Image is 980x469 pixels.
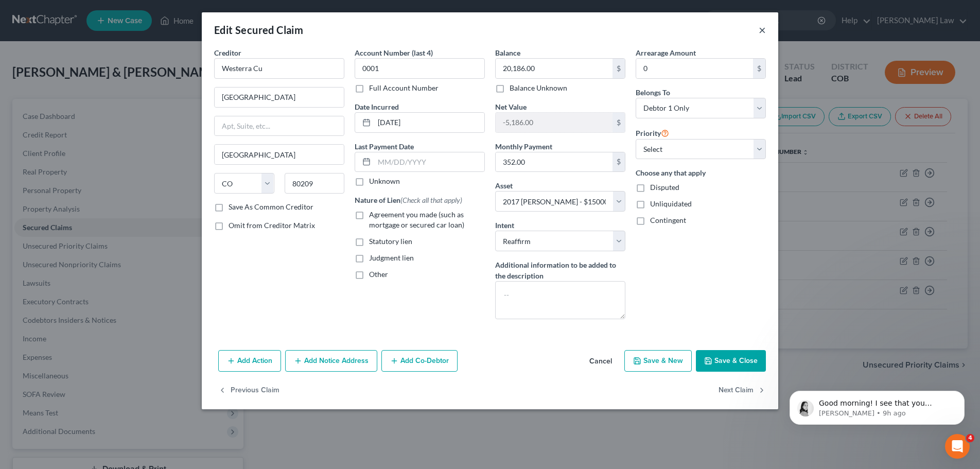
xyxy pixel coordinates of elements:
[696,350,766,372] button: Save & Close
[581,351,620,372] button: Cancel
[355,47,433,58] label: Account Number (last 4)
[214,58,344,79] input: Search creditor by name...
[374,113,484,132] input: MM/DD/YYYY
[636,88,670,97] span: Belongs To
[374,152,484,172] input: MM/DD/YYYY
[612,113,625,132] div: $
[218,350,281,372] button: Add Action
[495,101,527,112] label: Net Value
[945,434,970,459] iframe: Intercom live chat
[510,83,567,93] label: Balance Unknown
[495,141,552,152] label: Monthly Payment
[229,221,315,230] span: Omit from Creditor Matrix
[285,173,345,194] input: Enter zip...
[612,59,625,78] div: $
[495,47,520,58] label: Balance
[496,113,612,132] input: 0.00
[636,167,766,178] label: Choose any that apply
[624,350,692,372] button: Save & New
[355,101,399,112] label: Date Incurred
[215,116,344,136] input: Apt, Suite, etc...
[496,152,612,172] input: 0.00
[400,196,462,204] span: (Check all that apply)
[285,350,377,372] button: Add Notice Address
[214,48,241,57] span: Creditor
[759,24,766,36] button: ×
[369,237,412,246] span: Statutory lien
[495,181,513,190] span: Asset
[355,141,414,152] label: Last Payment Date
[218,380,279,402] button: Previous Claim
[496,59,612,78] input: 0.00
[753,59,765,78] div: $
[355,58,485,79] input: XXXX
[369,210,464,229] span: Agreement you made (such as mortgage or secured car loan)
[229,202,313,212] label: Save As Common Creditor
[45,30,171,79] span: Good morning! I see that you updated your payment information and got that report pulled. Please ...
[355,195,462,205] label: Nature of Lien
[719,380,766,402] button: Next Claim
[495,220,514,231] label: Intent
[369,270,388,279] span: Other
[650,216,686,224] span: Contingent
[215,145,344,164] input: Enter city...
[215,88,344,107] input: Enter address...
[369,176,400,186] label: Unknown
[214,23,303,37] div: Edit Secured Claim
[636,127,669,139] label: Priority
[650,183,679,192] span: Disputed
[381,350,458,372] button: Add Co-Debtor
[369,253,414,262] span: Judgment lien
[774,369,980,441] iframe: Intercom notifications message
[369,83,439,93] label: Full Account Number
[650,199,692,208] span: Unliquidated
[966,434,974,442] span: 4
[45,40,178,49] p: Message from Lindsey, sent 9h ago
[636,47,696,58] label: Arrearage Amount
[612,152,625,172] div: $
[495,259,625,281] label: Additional information to be added to the description
[636,59,753,78] input: 0.00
